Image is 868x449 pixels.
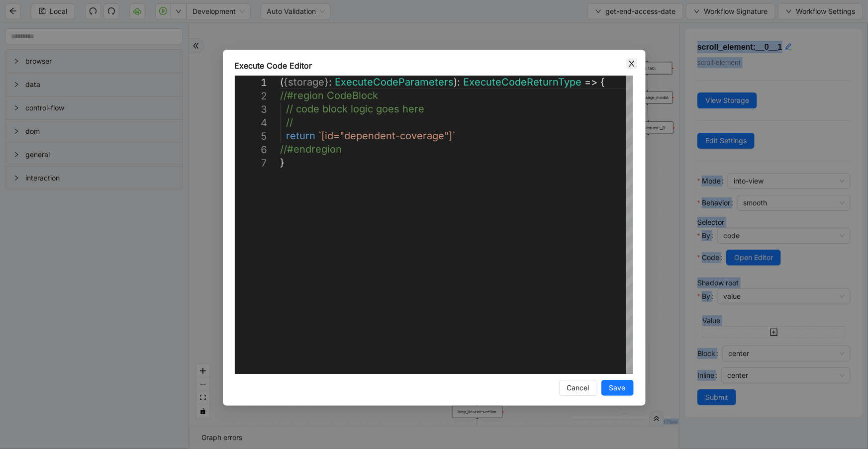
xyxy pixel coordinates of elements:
button: Save [601,380,634,396]
span: Cancel [567,382,589,393]
span: ): [454,76,460,88]
span: return [286,130,315,142]
span: } [324,76,329,88]
button: Cancel [559,380,597,396]
div: 1 [235,76,267,90]
span: ( [280,76,284,88]
span: { [600,76,605,88]
span: => [584,76,597,88]
div: 4 [235,116,267,130]
div: 5 [235,130,267,143]
button: Close [626,58,637,69]
span: { [284,76,288,88]
div: Execute Code Editor [235,60,634,72]
span: ExecuteCodeParameters [335,76,454,88]
span: // code block logic goes here [286,103,424,115]
span: // [286,116,293,128]
span: : [329,76,332,88]
span: //#endregion [280,143,342,155]
span: //#region CodeBlock [280,90,378,101]
span: storage [288,76,324,88]
div: 2 [235,90,267,103]
div: 3 [235,103,267,116]
div: 7 [235,157,267,170]
span: close [628,60,636,68]
span: } [280,157,285,169]
span: Save [609,382,626,393]
span: `[id="dependent-coverage"]` [318,130,455,142]
span: ExecuteCodeReturnType [463,76,581,88]
div: 6 [235,143,267,157]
